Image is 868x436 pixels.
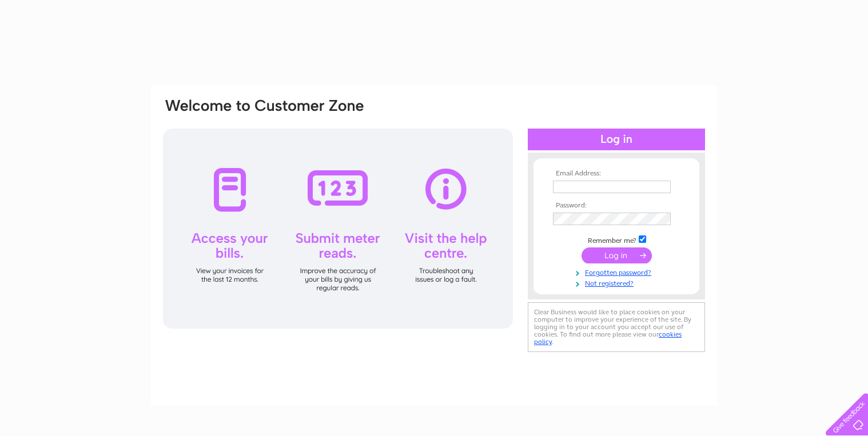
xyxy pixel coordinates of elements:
th: Password: [550,202,683,210]
a: Not registered? [553,277,683,288]
div: Clear Business would like to place cookies on your computer to improve your experience of the sit... [528,302,705,352]
a: cookies policy [534,330,682,346]
td: Remember me? [550,234,683,245]
th: Email Address: [550,170,683,178]
a: Forgotten password? [553,266,683,277]
input: Submit [582,247,652,263]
